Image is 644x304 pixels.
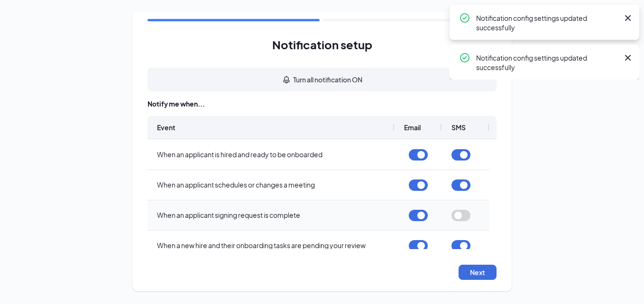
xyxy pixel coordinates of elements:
[147,99,497,108] div: Notify me when...
[622,12,634,24] svg: Cross
[404,123,421,132] span: Email
[451,123,466,132] span: SMS
[476,12,618,32] div: Notification config settings updated successfully
[459,12,470,24] svg: CheckmarkCircle
[476,52,618,72] div: Notification config settings updated successfully
[157,211,300,219] span: When an applicant signing request is complete
[459,265,497,280] button: Next
[157,150,322,159] span: When an applicant is hired and ready to be onboarded
[459,52,470,63] svg: CheckmarkCircle
[157,123,175,132] span: Event
[272,36,372,53] h1: Notification setup
[157,180,315,189] span: When an applicant schedules or changes a meeting
[622,52,634,63] svg: Cross
[147,68,497,91] button: Turn all notification ONBell
[282,75,291,84] svg: Bell
[157,241,366,250] span: When a new hire and their onboarding tasks are pending your review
